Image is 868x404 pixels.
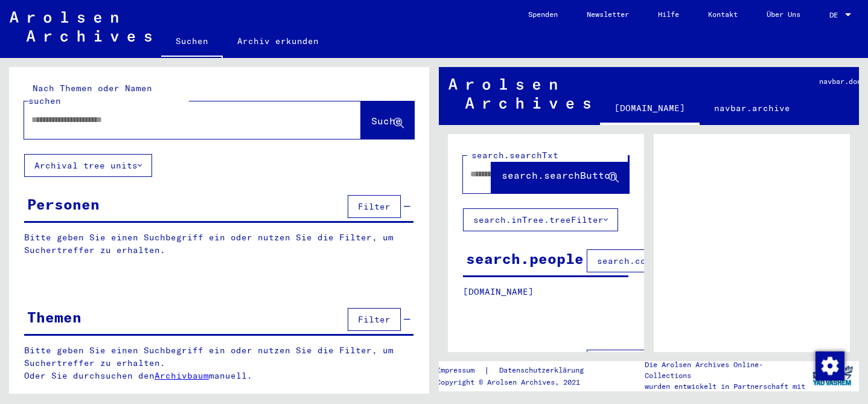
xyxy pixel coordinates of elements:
[436,364,598,377] div: |
[810,361,855,391] img: yv_logo.png
[463,208,618,231] button: search.inTree.treeFilter
[491,156,629,193] button: search.searchButton
[466,248,584,269] div: search.people
[348,308,401,331] button: Filter
[24,344,414,382] p: Bitte geben Sie einen Suchbegriff ein oder nutzen Sie die Filter, um Suchertreffer zu erhalten. O...
[348,195,401,218] button: Filter
[502,169,616,181] span: search.searchButton
[223,27,333,56] a: Archiv erkunden
[28,83,152,106] mat-label: Nach Themen oder Namen suchen
[358,314,391,325] span: Filter
[466,348,584,370] div: search.topics
[436,364,484,377] a: Impressum
[448,79,590,109] img: Arolsen_neg.svg
[815,351,844,380] img: Zustimmung ändern
[829,11,843,19] span: DE
[600,94,700,125] a: [DOMAIN_NAME]
[358,201,391,212] span: Filter
[27,193,100,215] div: Personen
[24,154,152,177] button: Archival tree units
[10,11,152,42] img: Arolsen_neg.svg
[587,350,748,373] button: search.columnFilter.filter
[471,150,558,161] mat-label: search.searchTxt
[463,286,628,298] p: [DOMAIN_NAME]
[700,94,805,123] a: navbar.archive
[361,101,414,139] button: Suche
[490,364,598,377] a: Datenschutzerklärung
[24,231,413,257] p: Bitte geben Sie einen Suchbegriff ein oder nutzen Sie die Filter, um Suchertreffer zu erhalten.
[161,27,223,58] a: Suchen
[371,115,401,127] span: Suche
[587,249,748,272] button: search.columnFilter.filter
[436,377,598,388] p: Copyright © Arolsen Archives, 2021
[155,370,209,381] a: Archivbaum
[645,381,806,392] p: wurden entwickelt in Partnerschaft mit
[597,255,738,266] span: search.columnFilter.filter
[645,359,806,381] p: Die Arolsen Archives Online-Collections
[27,306,81,328] div: Themen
